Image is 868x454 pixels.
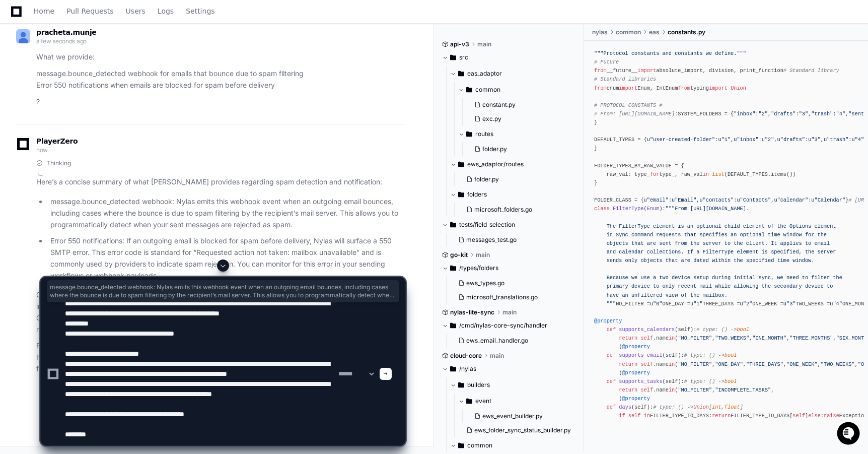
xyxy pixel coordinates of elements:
span: "3" [799,110,808,116]
span: """Protocol constants and constants we define.""" [594,50,746,56]
button: constant.py [470,98,570,112]
a: Powered byPylon [71,105,122,113]
span: u"email" [644,197,669,203]
span: routes [475,130,493,138]
svg: Directory [450,219,456,231]
span: from [594,68,607,74]
span: from [594,85,607,91]
span: constant.py [482,101,516,109]
span: from [678,85,690,91]
span: u"user-created-folder" [647,137,715,143]
span: eas_adaptor [467,70,502,78]
button: microsoft_folders.go [462,203,570,217]
span: u"contacts" [700,197,734,203]
p: ? [36,96,405,108]
span: FilterType [613,206,644,212]
button: ews_adaptor/routes [450,156,576,172]
span: pracheta.munje [36,28,97,36]
span: Pylon [100,106,122,113]
span: # Standard library [783,68,839,74]
svg: Directory [466,84,472,96]
span: u"3" [808,137,821,143]
button: messages_test.go [454,233,570,247]
span: src [459,53,468,61]
svg: Directory [466,128,472,140]
span: common [475,86,500,94]
span: Logs [158,8,174,14]
p: Here’s a concise summary of what [PERSON_NAME] provides regarding spam detection and notification: [36,176,405,188]
span: Pull Requests [66,8,113,14]
span: """From [URL][DOMAIN_NAME]. The FilterType element is an optional child element of the Options el... [594,206,842,306]
span: import [709,85,728,91]
span: "sent" [848,110,867,116]
button: folder.py [470,142,570,156]
span: PlayerZero [36,138,78,144]
span: nylas [592,28,608,36]
span: # Standard libraries [594,76,656,82]
span: Home [34,8,54,14]
span: u"Calendar" [811,197,845,203]
button: common [458,82,576,98]
span: folders [467,190,487,199]
span: list [712,171,725,177]
span: # PROTOCOL CONSTANTS # [594,102,663,108]
span: exc.py [482,115,501,123]
span: eas [649,28,660,36]
span: class [594,206,610,212]
span: import [637,68,656,74]
span: u"calendar" [774,197,808,203]
span: tests/field_selection [459,221,515,229]
span: Union [731,85,746,91]
p: message.bounce_detected webhook for emails that bounce due to spam filtering Error 550 notificati... [36,68,405,91]
span: u"drafts" [777,137,805,143]
span: "trash" [811,110,833,116]
span: folder.py [474,175,499,183]
span: u"Contacts" [737,197,771,203]
span: microsoft_folders.go [474,206,532,214]
span: in [703,171,709,177]
span: Users [126,8,146,14]
img: PlayerZero [10,10,30,30]
span: folder.py [482,145,507,153]
span: ews_adaptor/routes [467,160,524,168]
svg: Directory [458,158,464,170]
span: u"4" [851,137,864,143]
span: common [616,28,641,36]
span: messages_test.go [466,236,517,244]
span: import [619,85,637,91]
span: main [477,40,491,48]
button: folder.py [462,172,570,186]
span: main [476,251,490,259]
button: routes [458,126,576,142]
span: u"inbox" [734,137,758,143]
span: message.bounce_detected webhook: Nylas emits this webhook event when an outgoing email bounces, i... [50,283,396,299]
span: "2" [759,110,768,116]
span: "4" [836,110,845,116]
span: Enum [647,206,660,212]
span: api-v3 [450,40,469,48]
div: We're available if you need us! [34,85,127,93]
div: Welcome [10,40,183,56]
span: # From: [URL][DOMAIN_NAME]: [594,110,678,116]
span: Settings [186,8,214,14]
span: Thinking [46,159,71,167]
iframe: Open customer support [836,421,863,448]
button: Start new chat [171,78,183,90]
span: u"Email" [672,197,696,203]
span: for [650,171,659,177]
p: Error 550 notifications: If an outgoing email is blocked for spam before delivery, Nylas will sur... [50,235,405,281]
button: folders [450,186,576,203]
svg: Directory [450,51,456,63]
span: u"trash" [824,137,848,143]
span: constants.py [668,28,705,36]
span: now [36,146,48,154]
p: message.bounce_detected webhook: Nylas emits this webhook event when an outgoing email bounces, i... [50,196,405,230]
span: "drafts" [771,110,795,116]
span: u"1" [718,137,731,143]
p: What we provide: [36,51,405,63]
svg: Directory [458,68,464,80]
span: a few seconds ago [36,37,87,45]
button: tests/field_selection [442,217,576,233]
img: ALV-UjU-Uivu_cc8zlDcn2c9MNEgVYayUocKx0gHV_Yy_SMunaAAd7JZxK5fgww1Mi-cdUJK5q-hvUHnPErhbMG5W0ta4bF9-... [16,29,30,43]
